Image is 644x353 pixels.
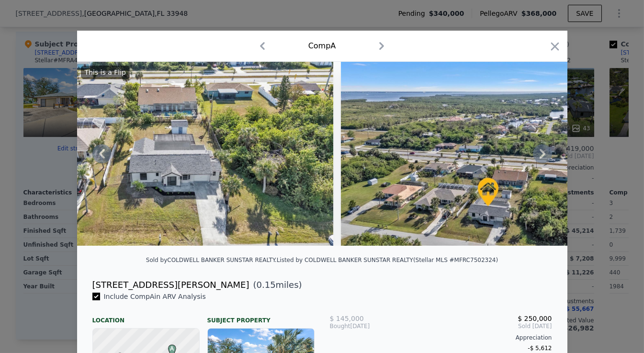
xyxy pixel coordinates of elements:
[207,309,315,324] div: Subject Property
[518,315,552,322] span: $ 250,000
[92,278,249,292] div: [STREET_ADDRESS][PERSON_NAME]
[308,40,336,52] div: Comp A
[81,66,130,79] div: This is a Flip
[166,344,171,350] div: A
[277,257,498,263] div: Listed by COLDWELL BANKER SUNSTAR REALTY (Stellar MLS #MFRC7502324)
[330,315,364,322] span: $ 145,000
[330,322,404,330] div: [DATE]
[166,344,179,353] span: A
[6,62,333,246] img: Property Img
[528,345,552,352] span: -$ 5,612
[249,278,302,292] span: ( miles)
[330,322,350,330] span: Bought
[100,293,210,300] span: Include Comp A in ARV Analysis
[257,280,276,290] span: 0.15
[330,334,552,342] div: Appreciation
[92,309,200,324] div: Location
[146,257,277,263] div: Sold by COLDWELL BANKER SUNSTAR REALTY .
[404,322,552,330] span: Sold [DATE]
